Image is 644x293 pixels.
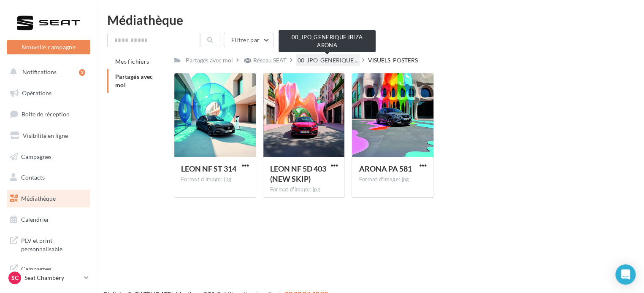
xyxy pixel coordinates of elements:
[11,274,19,282] span: SC
[270,164,326,183] span: LEON NF 5D 403 (NEW SKIP)
[5,127,92,145] a: Visibilité en ligne
[21,195,56,202] span: Médiathèque
[181,164,236,173] span: LEON NF ST 314
[5,63,89,81] button: Notifications 3
[270,186,338,194] div: Format d'image: jpg
[5,211,92,228] a: Calendrier
[22,110,70,118] span: Boîte de réception
[115,73,153,89] span: Partagés avec moi
[5,260,92,285] a: Campagnes DataOnDemand
[181,176,249,183] div: Format d'image: jpg
[224,33,273,47] button: Filtrer par
[186,56,233,65] div: Partagés avec moi
[21,174,45,181] span: Contacts
[7,40,90,54] button: Nouvelle campagne
[5,148,92,166] a: Campagnes
[615,264,636,285] div: Open Intercom Messenger
[298,56,359,65] span: 00_JPO_GENERIQUE ...
[5,84,92,102] a: Opérations
[7,270,90,286] a: SC Seat Chambéry
[23,132,68,139] span: Visibilité en ligne
[5,190,92,207] a: Médiathèque
[21,263,87,281] span: Campagnes DataOnDemand
[21,216,49,223] span: Calendrier
[368,56,418,65] div: VISUELS_POSTERS
[279,30,376,52] div: 00_JPO_GENERIQUE IBIZA ARONA
[22,89,51,97] span: Opérations
[5,169,92,186] a: Contacts
[359,176,427,183] div: Format d'image: jpg
[79,69,85,76] div: 3
[22,68,57,75] span: Notifications
[359,164,411,173] span: ARONA PA 581
[107,13,634,26] div: Médiathèque
[5,231,92,256] a: PLV et print personnalisable
[5,105,92,123] a: Boîte de réception
[21,153,51,160] span: Campagnes
[21,235,87,253] span: PLV et print personnalisable
[115,58,149,65] span: Mes fichiers
[24,274,81,282] p: Seat Chambéry
[253,56,287,65] div: Réseau SEAT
